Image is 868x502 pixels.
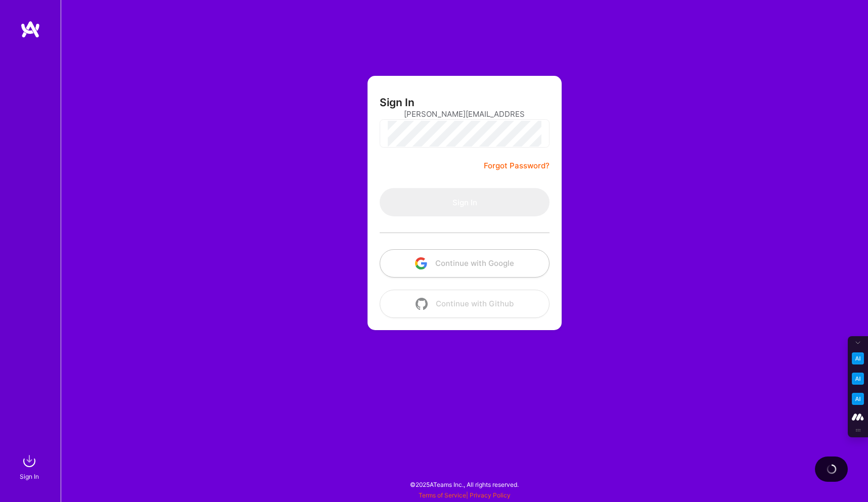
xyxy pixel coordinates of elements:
a: Privacy Policy [470,491,511,499]
img: Jargon Buster icon [852,393,864,405]
h3: Sign In [380,96,415,109]
div: Sign In [20,471,39,482]
button: Continue with Google [380,249,550,278]
img: icon [416,298,428,310]
img: Key Point Extractor icon [852,352,864,364]
button: Sign In [380,188,550,216]
img: logo [20,20,40,38]
span: | [419,491,511,499]
img: sign in [19,451,39,471]
img: icon [415,257,427,269]
img: Email Tone Analyzer icon [852,373,864,385]
a: sign inSign In [21,451,39,482]
div: © 2025 ATeams Inc., All rights reserved. [61,472,868,497]
button: Continue with Github [380,290,550,318]
input: Email... [404,101,525,127]
a: Terms of Service [419,491,466,499]
img: loading [825,462,839,476]
a: Forgot Password? [484,160,550,172]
